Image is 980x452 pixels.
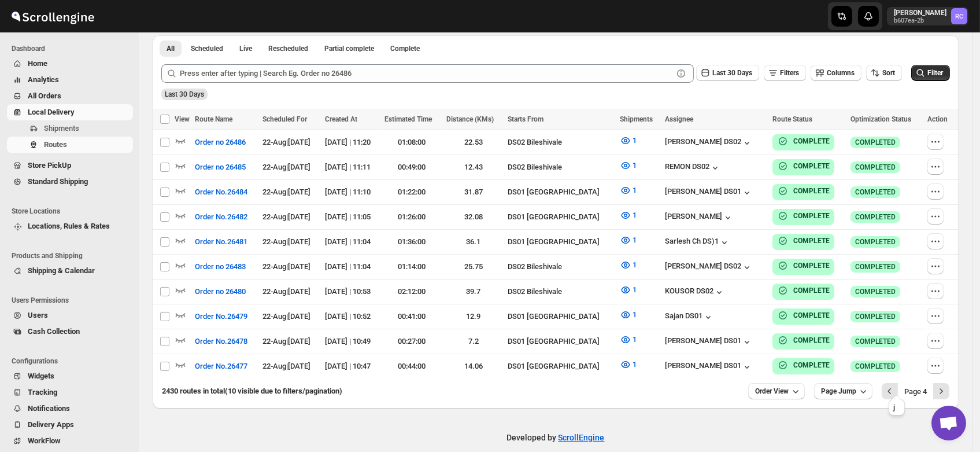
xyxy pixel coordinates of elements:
button: Order View [748,383,805,399]
button: COMPLETE [777,160,830,172]
span: Store PickUp [28,161,71,170]
button: Columns [811,65,861,81]
button: Sort [866,65,902,81]
div: [PERSON_NAME] DS01 [665,187,753,199]
span: Optimization Status [850,115,911,123]
a: ScrollEngine [559,433,605,442]
span: COMPLETED [855,362,896,371]
button: 1 [613,206,644,225]
p: [PERSON_NAME] [894,8,946,17]
button: REMON DS02 [665,162,721,174]
div: 00:41:00 [384,311,439,322]
button: 1 [613,181,644,200]
button: Cash Collection [7,324,133,340]
button: COMPLETE [777,210,830,222]
span: Rescheduled [268,44,308,53]
div: [DATE] | 10:47 [325,361,378,372]
span: Shipments [44,124,79,133]
span: 22-Aug | [DATE] [262,138,310,146]
span: COMPLETED [855,237,896,247]
span: 22-Aug | [DATE] [262,188,310,196]
b: COMPLETE [793,187,830,195]
div: DS01 [GEOGRAPHIC_DATA] [508,336,613,347]
button: 1 [613,256,644,274]
span: Order No.26477 [195,361,247,372]
button: Previous [882,383,898,399]
span: Page [904,387,927,396]
span: Live [239,44,252,53]
button: 1 [613,156,644,175]
div: 01:22:00 [384,186,439,198]
div: 12.43 [446,161,501,173]
button: [PERSON_NAME] DS02 [665,262,753,273]
div: Sajan DS01 [665,311,714,323]
span: Order no 26483 [195,261,246,273]
span: 22-Aug | [DATE] [262,312,310,321]
button: [PERSON_NAME] DS01 [665,361,753,373]
button: WorkFlow [7,433,133,449]
img: ScrollEngine [9,2,96,31]
span: COMPLETED [855,163,896,172]
button: Home [7,56,133,72]
div: DS01 [GEOGRAPHIC_DATA] [508,186,613,198]
div: DS02 Bileshivale [508,286,613,297]
span: 1 [633,335,637,344]
button: 1 [613,231,644,249]
span: Page Jump [821,387,856,396]
span: Standard Shipping [28,177,88,186]
span: 22-Aug | [DATE] [262,287,310,296]
span: 1 [633,310,637,319]
button: User menu [887,7,968,25]
span: 22-Aug | [DATE] [262,212,310,221]
span: COMPLETED [855,212,896,222]
span: Order View [755,387,789,396]
div: 36.1 [446,236,501,248]
b: COMPLETE [793,286,830,295]
button: Order No.26479 [188,307,254,326]
span: Widgets [28,372,54,380]
div: 14.06 [446,361,501,372]
span: 1 [633,260,637,269]
span: Route Name [195,115,232,123]
span: COMPLETED [855,138,896,147]
span: Estimated Time [384,115,432,123]
text: RC [955,13,963,20]
div: 39.7 [446,286,501,297]
button: All routes [160,41,182,57]
button: Page Jump [814,383,872,399]
button: 1 [613,306,644,324]
div: 00:44:00 [384,361,439,372]
p: b607ea-2b [894,17,946,24]
div: 02:12:00 [384,286,439,297]
button: Order No.26481 [188,233,254,251]
span: Sort [882,69,895,77]
div: DS02 Bileshivale [508,137,613,148]
div: 31.87 [446,186,501,198]
span: Distance (KMs) [446,115,494,123]
div: [DATE] | 10:53 [325,286,378,297]
span: Columns [827,69,855,77]
span: Last 30 Days [712,69,752,77]
span: Store Locations [12,207,133,216]
button: Order No.26477 [188,357,254,376]
div: [DATE] | 10:49 [325,336,378,347]
span: Scheduled For [262,115,307,123]
span: Filters [780,69,799,77]
div: [DATE] | 11:20 [325,137,378,148]
span: 1 [633,285,637,294]
button: Analytics [7,72,133,88]
div: [PERSON_NAME] DS02 [665,137,753,149]
div: DS01 [GEOGRAPHIC_DATA] [508,211,613,223]
button: Users [7,307,133,324]
div: 22.53 [446,137,501,148]
div: [DATE] | 11:05 [325,211,378,223]
b: 4 [923,387,927,396]
span: Order No.26481 [195,236,247,248]
button: Order No.26478 [188,332,254,351]
span: Order No.26479 [195,311,247,322]
span: Partial complete [324,44,374,53]
button: COMPLETE [777,185,830,197]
